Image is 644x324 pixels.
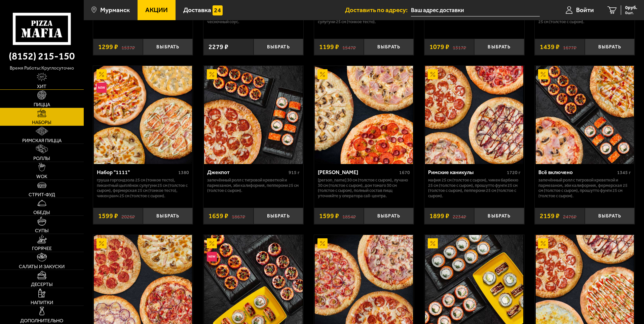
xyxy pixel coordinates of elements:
[207,69,217,79] img: Акционный
[98,213,118,219] span: 1599 ₽
[625,5,637,10] span: 0 руб.
[318,169,398,175] div: [PERSON_NAME]
[254,208,303,224] button: Выбрать
[540,213,560,219] span: 2159 ₽
[97,238,107,248] img: Акционный
[34,102,50,107] span: Пицца
[143,208,193,224] button: Выбрать
[97,83,107,93] img: Новинка
[20,318,63,323] span: Дополнительно
[97,177,189,199] p: Груша горгондзола 25 см (тонкое тесто), Пикантный цыплёнок сулугуни 25 см (толстое с сыром), Ферм...
[625,11,637,15] span: 0 шт.
[232,213,245,219] s: 1867 ₽
[93,66,193,164] a: АкционныйНовинкаНабор "1111"
[319,44,339,50] span: 1199 ₽
[536,66,634,164] img: Всё включено
[429,213,449,219] span: 1899 ₽
[535,66,635,164] a: АкционныйВсё включено
[424,66,524,164] a: АкционныйРимские каникулы
[98,44,118,50] span: 1299 ₽
[428,238,438,248] img: Акционный
[145,7,168,13] span: Акции
[33,156,50,161] span: Роллы
[563,213,576,219] s: 2476 ₽
[213,5,223,15] img: 15daf4d41897b9f0e9f617042186c801.svg
[317,238,328,248] img: Акционный
[22,138,62,143] span: Римская пицца
[617,170,631,175] span: 1345 г
[364,39,414,55] button: Выбрать
[178,170,189,175] span: 1380
[209,213,228,219] span: 1659 ₽
[563,44,576,50] s: 1677 ₽
[203,66,303,164] a: АкционныйДжекпот
[507,170,521,175] span: 1720 г
[97,69,107,79] img: Акционный
[319,213,339,219] span: 1599 ₽
[540,44,560,50] span: 1439 ₽
[428,69,438,79] img: Акционный
[254,39,303,55] button: Выбрать
[315,66,413,164] img: Хет Трик
[364,208,414,224] button: Выбрать
[33,210,50,215] span: Обеды
[399,170,410,175] span: 1670
[209,44,228,50] span: 2279 ₽
[32,120,51,125] span: Наборы
[94,66,192,164] img: Набор "1111"
[289,170,300,175] span: 915 г
[411,4,540,16] input: Ваш адрес доставки
[317,69,328,79] img: Акционный
[29,192,55,197] span: Стрит-фуд
[100,7,130,13] span: Мурманск
[453,213,466,219] s: 2234 ₽
[183,7,211,13] span: Доставка
[585,208,635,224] button: Выбрать
[207,252,217,262] img: Новинка
[31,282,53,287] span: Десерты
[585,39,635,55] button: Выбрать
[342,44,356,50] s: 1547 ₽
[37,84,46,89] span: Хит
[207,238,217,248] img: Акционный
[576,7,594,13] span: Войти
[428,177,521,199] p: Мафия 25 см (толстое с сыром), Чикен Барбекю 25 см (толстое с сыром), Прошутто Фунги 25 см (толст...
[345,7,411,13] span: Доставить по адресу:
[121,213,135,219] s: 2026 ₽
[207,169,287,175] div: Джекпот
[538,169,615,175] div: Всё включено
[342,213,356,219] s: 1854 ₽
[538,69,548,79] img: Акционный
[425,66,523,164] img: Римские каникулы
[318,177,410,199] p: [PERSON_NAME] 30 см (толстое с сыром), Лучано 30 см (толстое с сыром), Дон Томаго 30 см (толстое ...
[207,177,300,194] p: Запечённый ролл с тигровой креветкой и пармезаном, Эби Калифорния, Пепперони 25 см (толстое с сыр...
[204,66,302,164] img: Джекпот
[36,174,47,179] span: WOK
[538,177,631,199] p: Запечённый ролл с тигровой креветкой и пармезаном, Эби Калифорния, Фермерская 25 см (толстое с сы...
[143,39,193,55] button: Выбрать
[31,300,53,305] span: Напитки
[474,39,524,55] button: Выбрать
[121,44,135,50] s: 1537 ₽
[97,169,177,175] div: Набор "1111"
[314,66,414,164] a: АкционныйХет Трик
[35,228,49,233] span: Супы
[32,246,52,251] span: Горячее
[429,44,449,50] span: 1079 ₽
[428,169,505,175] div: Римские каникулы
[474,208,524,224] button: Выбрать
[19,264,65,269] span: Салаты и закуски
[453,44,466,50] s: 1317 ₽
[538,238,548,248] img: Акционный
